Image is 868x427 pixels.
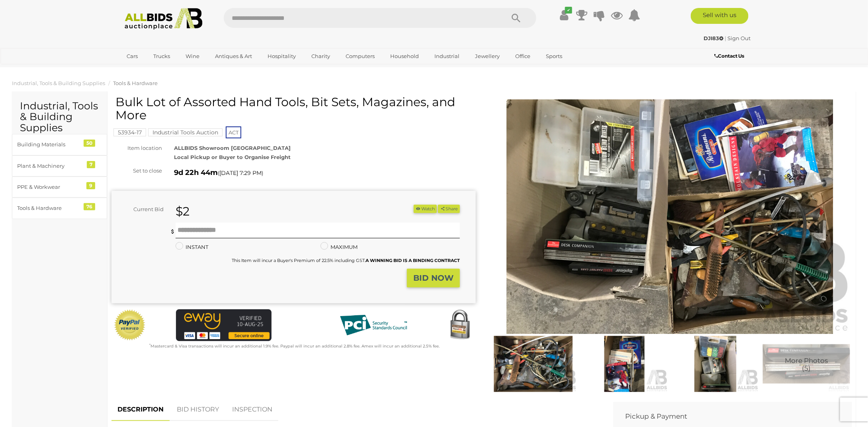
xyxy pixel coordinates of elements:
[84,203,95,210] div: 76
[148,50,175,63] a: Trucks
[120,8,207,30] img: Allbids.com.au
[714,52,747,60] a: Contact Us
[429,50,465,63] a: Industrial
[106,166,168,175] div: Set to close
[218,170,263,176] span: ( )
[20,101,99,134] h2: Industrial, Tools & Building Supplies
[763,336,850,392] a: More Photos(5)
[180,50,205,63] a: Wine
[176,204,190,219] strong: $2
[171,398,225,421] a: BID HISTORY
[262,50,301,63] a: Hospitality
[725,35,726,41] span: |
[150,344,440,349] small: Mastercard & Visa transactions will incur an additional 1.9% fee. Paypal will incur an additional...
[106,144,168,153] div: Item location
[444,309,476,341] img: Secured by Rapid SSL
[12,155,107,177] a: Plant & Machinery 7
[121,63,188,76] a: [GEOGRAPHIC_DATA]
[12,80,105,86] a: Industrial, Tools & Building Supplies
[17,182,83,192] div: PPE & Workwear
[111,398,170,421] a: DESCRIPTION
[86,182,95,189] div: 9
[407,269,460,287] button: BID NOW
[497,8,536,28] button: Search
[12,134,107,155] a: Building Materials 50
[226,398,278,421] a: INSPECTION
[174,154,291,160] strong: Local Pickup or Buyer to Organise Freight
[414,205,437,213] button: Watch
[490,336,577,392] img: Bulk Lot of Assorted Hand Tools, Bit Sets, Magazines, and More
[226,126,241,138] span: ACT
[470,50,505,63] a: Jewellery
[17,204,83,213] div: Tools & Hardware
[17,140,83,149] div: Building Materials
[148,129,223,136] a: Industrial Tools Auction
[219,169,262,177] span: [DATE] 7:29 PM
[113,128,146,136] mark: 53934-17
[113,309,146,341] img: Official PayPal Seal
[763,336,850,392] img: Bulk Lot of Assorted Hand Tools, Bit Sets, Magazines, and More
[148,128,223,136] mark: Industrial Tools Auction
[12,198,107,219] a: Tools & Hardware 76
[334,309,413,341] img: PCI DSS compliant
[691,8,749,24] a: Sell with us
[210,50,257,63] a: Antiques & Art
[488,99,852,334] img: Bulk Lot of Assorted Hand Tools, Bit Sets, Magazines, and More
[174,168,218,177] strong: 9d 22h 44m
[672,336,759,392] img: Bulk Lot of Assorted Hand Tools, Bit Sets, Magazines, and More
[12,177,107,198] a: PPE & Workwear 9
[414,205,437,213] li: Watch this item
[84,140,95,147] div: 50
[340,50,380,63] a: Computers
[714,53,745,59] b: Contact Us
[413,273,454,283] strong: BID NOW
[174,145,291,151] strong: ALLBIDS Showroom [GEOGRAPHIC_DATA]
[111,205,170,214] div: Current Bid
[704,35,725,41] a: DJI83
[541,50,567,63] a: Sports
[87,161,95,168] div: 7
[704,35,723,41] strong: DJI83
[727,35,751,41] a: Sign Out
[558,8,570,22] a: ✔
[581,336,668,392] img: Bulk Lot of Assorted Hand Tools, Bit Sets, Magazines, and More
[385,50,424,63] a: Household
[321,243,358,252] label: MAXIMUM
[176,309,272,341] img: eWAY Payment Gateway
[176,243,208,252] label: INSTANT
[17,161,83,171] div: Plant & Machinery
[510,50,536,63] a: Office
[625,413,828,420] h2: Pickup & Payment
[306,50,335,63] a: Charity
[121,50,143,63] a: Cars
[232,258,460,263] small: This Item will incur a Buyer's Premium of 22.5% including GST.
[113,129,146,136] a: 53934-17
[438,205,460,213] button: Share
[366,258,460,263] b: A WINNING BID IS A BINDING CONTRACT
[115,95,474,122] h1: Bulk Lot of Assorted Hand Tools, Bit Sets, Magazines, and More
[565,7,572,14] i: ✔
[113,80,158,86] a: Tools & Hardware
[785,357,828,372] span: More Photos (5)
